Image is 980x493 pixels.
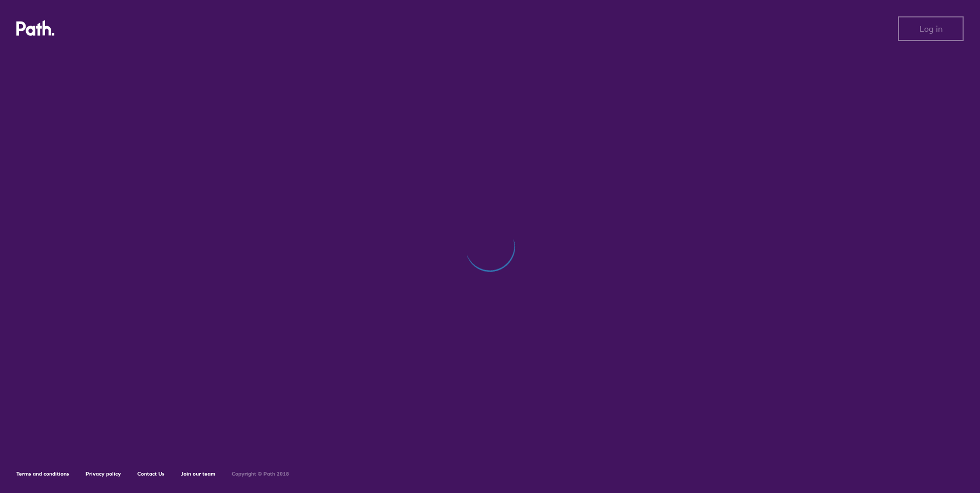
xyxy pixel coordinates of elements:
[16,470,69,477] a: Terms and conditions
[232,471,289,477] h6: Copyright © Path 2018
[181,470,215,477] a: Join our team
[898,16,964,41] button: Log in
[86,470,121,477] a: Privacy policy
[920,24,943,33] span: Log in
[137,470,165,477] a: Contact Us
